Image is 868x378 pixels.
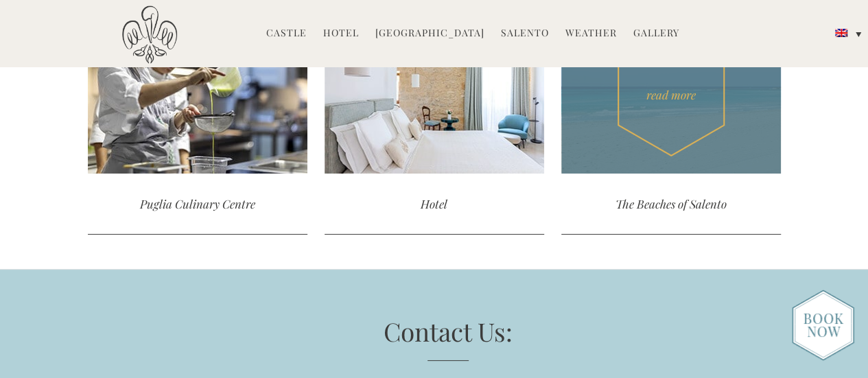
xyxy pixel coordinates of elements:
[325,16,544,235] a: Hotel
[88,174,307,235] div: Puglia Culinary Centre
[122,5,177,64] img: Castello di Ugento
[136,314,760,361] h3: Contact Us:
[565,26,617,42] a: Weather
[792,290,854,361] img: new-booknow.png
[323,26,359,42] a: Hotel
[88,16,307,235] a: Puglia Culinary Centre
[633,26,679,42] a: Gallery
[266,26,307,42] a: Castle
[501,26,549,42] a: Salento
[835,29,847,37] img: English
[561,174,781,235] div: The Beaches of Salento
[561,16,781,235] a: read more The Beaches of Salento
[325,174,544,235] div: Hotel
[375,26,484,42] a: [GEOGRAPHIC_DATA]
